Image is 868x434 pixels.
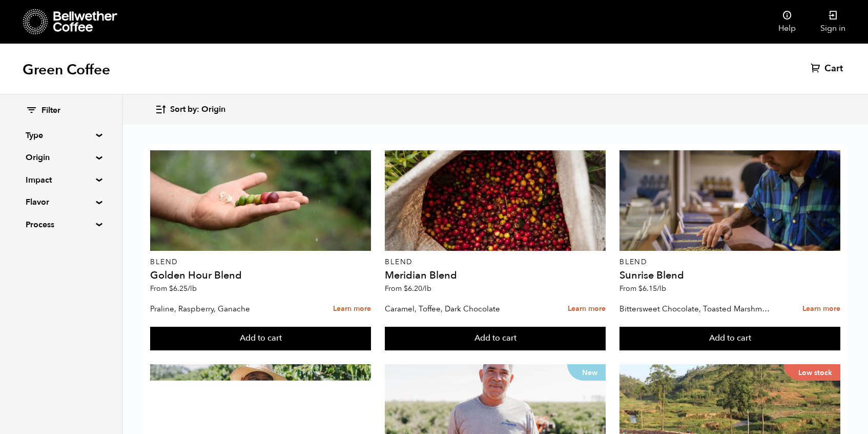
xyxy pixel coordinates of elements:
[619,259,840,266] p: Blend
[385,259,606,266] p: Blend
[385,301,535,317] p: Caramel, Toffee, Dark Chocolate
[385,270,606,281] h4: Meridian Blend
[568,298,606,320] a: Learn more
[169,284,173,293] span: $
[385,327,606,350] button: Add to cart
[567,364,606,381] p: New
[26,151,96,164] summary: Origin
[26,129,96,142] summary: Type
[811,63,845,75] a: Cart
[26,196,96,208] summary: Flavor
[385,284,431,293] span: From
[638,284,643,293] span: $
[26,174,96,186] summary: Impact
[23,61,110,79] h1: Green Coffee
[422,284,431,293] span: /lb
[619,270,840,281] h4: Sunrise Blend
[657,284,666,293] span: /lb
[188,284,197,293] span: /lb
[802,298,840,320] a: Learn more
[333,298,371,320] a: Learn more
[150,259,371,266] p: Blend
[619,327,840,350] button: Add to cart
[155,97,225,122] button: Sort by: Origin
[619,284,666,293] span: From
[638,284,666,293] bdi: 6.15
[150,327,371,350] button: Add to cart
[150,301,300,317] p: Praline, Raspberry, Ganache
[784,364,840,381] p: Low stock
[42,105,60,116] span: Filter
[619,301,770,317] p: Bittersweet Chocolate, Toasted Marshmallow, Candied Orange, Praline
[150,284,197,293] span: From
[404,284,408,293] span: $
[824,63,843,75] span: Cart
[169,284,197,293] bdi: 6.25
[150,270,371,281] h4: Golden Hour Blend
[26,219,96,231] summary: Process
[170,104,225,115] span: Sort by: Origin
[404,284,431,293] bdi: 6.20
